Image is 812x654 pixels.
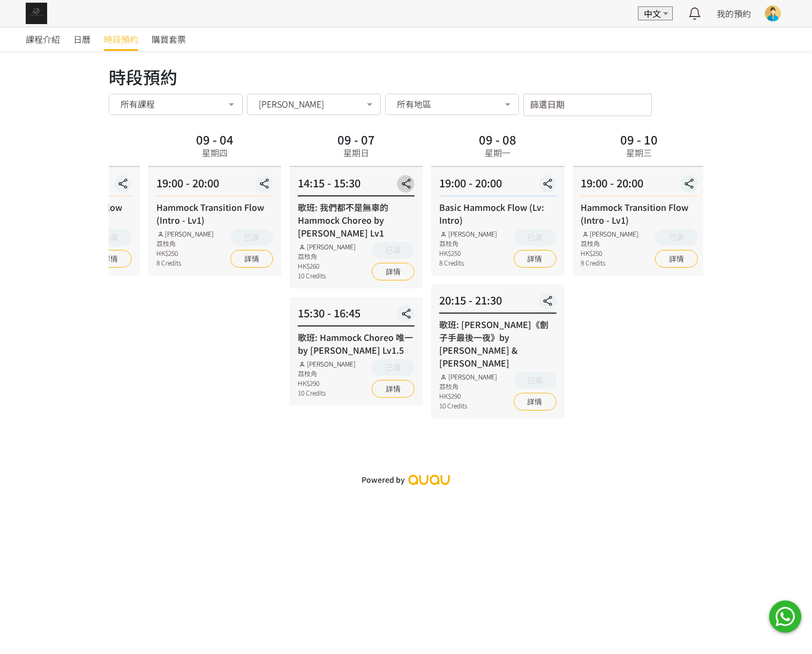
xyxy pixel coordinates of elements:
div: 時段預約 [109,64,703,89]
img: img_61c0148bb0266 [26,3,47,24]
div: 10 Credits [298,388,356,398]
div: HK$250 [156,248,214,258]
a: 時段預約 [104,27,138,51]
div: 歌班: [PERSON_NAME]《劊子手最後一夜》by [PERSON_NAME] & [PERSON_NAME] [439,318,556,369]
div: 8 Credits [581,258,638,268]
div: [PERSON_NAME] [581,229,638,239]
div: 19:00 - 20:00 [581,175,697,196]
div: 荔枝角 [439,239,497,248]
div: Basic Hammock Flow (Lv: Intro) [439,201,556,226]
button: 已滿 [89,229,132,246]
div: Hammock Transition Flow (Intro - Lv1) [14,201,131,226]
a: 課程介紹 [26,27,60,51]
span: 課程介紹 [26,33,60,45]
div: 歌班: Hammock Choreo 唯一 by [PERSON_NAME] Lv1.5 [298,331,415,356]
div: [PERSON_NAME] [439,372,497,382]
div: 15:30 - 16:45 [298,305,415,326]
a: 我的預約 [717,7,751,20]
button: 已滿 [655,229,698,246]
div: HK$290 [439,391,497,401]
div: 星期日 [343,146,369,159]
div: 8 Credits [156,258,214,268]
div: 14:15 - 15:30 [298,175,415,196]
div: 09 - 07 [337,133,375,145]
button: 已滿 [230,229,273,246]
div: 20:15 - 21:30 [439,292,556,314]
div: 荔枝角 [439,382,497,391]
div: 8 Credits [439,258,497,268]
div: 10 Credits [439,401,497,410]
a: 詳情 [655,250,698,268]
button: 已滿 [513,372,556,389]
a: 日曆 [73,27,91,51]
button: 已滿 [372,359,415,376]
div: Hammock Transition Flow (Intro - Lv1) [156,201,273,226]
div: [PERSON_NAME] [298,359,356,369]
div: HK$250 [581,248,638,258]
a: 詳情 [230,250,273,268]
div: Hammock Transition Flow (Intro - Lv1) [581,201,697,226]
div: 09 - 04 [196,133,234,145]
div: 荔枝角 [298,369,356,378]
span: 所有課程 [121,98,155,109]
div: 荔枝角 [298,252,356,261]
div: 09 - 10 [620,133,658,145]
div: 19:00 - 20:00 [156,175,273,196]
a: 詳情 [372,263,415,280]
span: [PERSON_NAME] [259,98,324,109]
a: 詳情 [513,250,556,268]
div: 10 Credits [298,271,356,280]
div: HK$290 [298,378,356,388]
div: [PERSON_NAME] [298,242,356,252]
span: 購買套票 [152,33,186,45]
div: [PERSON_NAME] [156,229,214,239]
div: 19:00 - 20:00 [14,175,131,196]
button: 已滿 [513,229,556,246]
div: 荔枝角 [581,239,638,248]
div: 星期四 [202,146,228,159]
span: 日曆 [73,33,91,45]
div: HK$260 [298,261,356,271]
input: 篩選日期 [523,94,652,116]
a: 購買套票 [152,27,186,51]
a: 詳情 [372,380,415,398]
div: [PERSON_NAME] [439,229,497,239]
a: 詳情 [89,250,132,268]
div: 星期一 [485,146,510,159]
span: 時段預約 [104,33,138,45]
div: 09 - 08 [479,133,516,145]
div: HK$250 [439,248,497,258]
div: 19:00 - 20:00 [439,175,556,196]
div: 荔枝角 [156,239,214,248]
button: 已滿 [372,242,415,258]
a: 詳情 [513,393,556,410]
div: 歌班: 我們都不是無辜的 Hammock Choreo by [PERSON_NAME] Lv1 [298,201,415,239]
span: 所有地區 [397,98,431,109]
div: 星期三 [626,146,652,159]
